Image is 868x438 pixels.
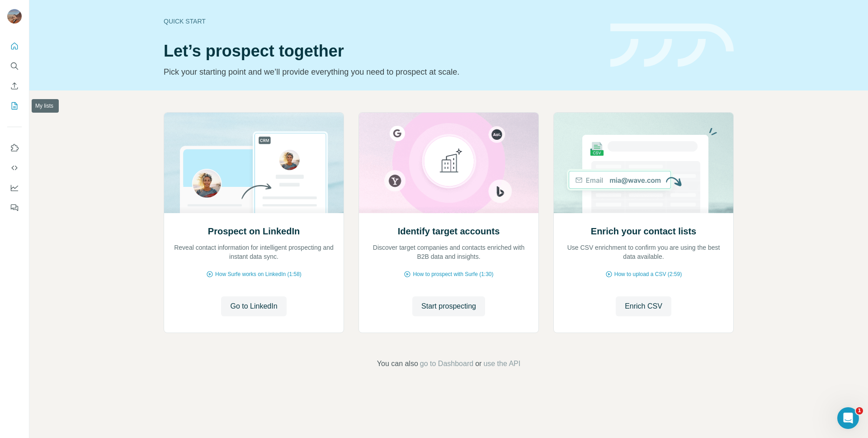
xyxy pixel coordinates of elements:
img: Prospect on LinkedIn [164,113,344,213]
span: How to upload a CSV (2:59) [614,270,682,278]
img: banner [610,24,734,67]
iframe: Intercom live chat [837,407,859,429]
span: 1 [856,407,863,414]
span: or [475,358,481,369]
button: Enrich CSV [7,78,22,94]
button: My lists [7,98,22,114]
p: Reveal contact information for intelligent prospecting and instant data sync. [173,243,335,261]
button: Enrich CSV [616,296,671,316]
button: Dashboard [7,180,22,196]
span: How to prospect with Surfe (1:30) [413,270,493,278]
span: How Surfe works on LinkedIn (1:58) [215,270,302,278]
p: Discover target companies and contacts enriched with B2B data and insights. [368,243,529,261]
img: Identify target accounts [359,113,539,213]
button: Start prospecting [412,296,485,316]
span: Enrich CSV [625,301,662,312]
button: Search [7,58,22,74]
h2: Prospect on LinkedIn [208,225,300,238]
div: Quick start [164,17,599,26]
button: use the API [483,358,520,369]
span: You can also [377,358,418,369]
span: Start prospecting [421,301,476,312]
button: go to Dashboard [420,358,473,369]
p: Use CSV enrichment to confirm you are using the best data available. [563,243,724,261]
button: Quick start [7,38,22,54]
span: Go to LinkedIn [230,301,277,312]
img: Enrich your contact lists [553,113,734,213]
img: Avatar [7,9,22,24]
p: Pick your starting point and we’ll provide everything you need to prospect at scale. [164,66,599,78]
button: Use Surfe on LinkedIn [7,140,22,156]
h1: Let’s prospect together [164,42,599,60]
button: Feedback [7,200,22,216]
button: Go to LinkedIn [221,296,286,316]
button: Use Surfe API [7,160,22,176]
h2: Enrich your contact lists [591,225,696,238]
h2: Identify target accounts [398,225,500,238]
